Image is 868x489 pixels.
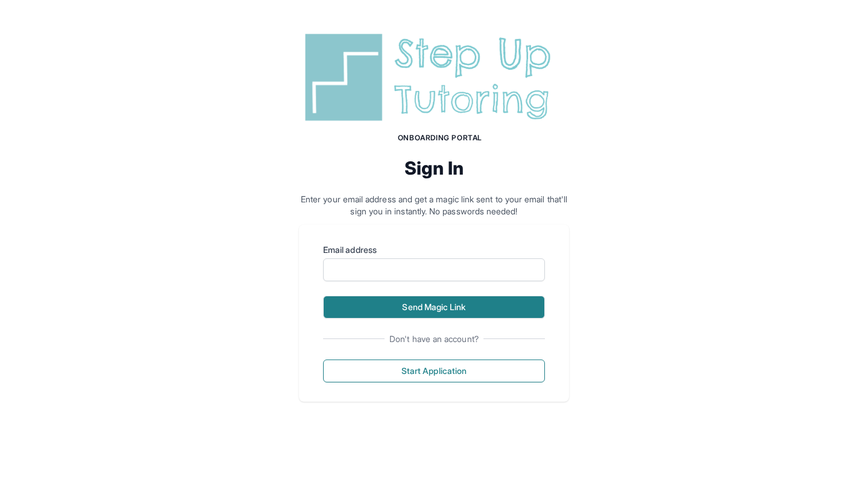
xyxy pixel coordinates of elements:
[299,157,569,179] h2: Sign In
[323,296,545,319] button: Send Magic Link
[299,193,569,217] p: Enter your email address and get a magic link sent to your email that'll sign you in instantly. N...
[385,333,483,345] span: Don't have an account?
[323,360,545,382] button: Start Application
[323,244,545,256] label: Email address
[299,29,569,126] img: Step Up Tutoring horizontal logo
[311,133,569,143] h1: Onboarding Portal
